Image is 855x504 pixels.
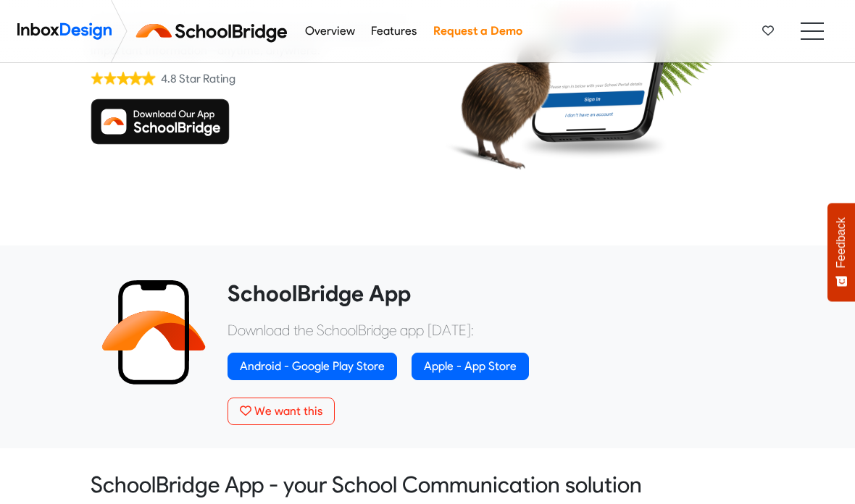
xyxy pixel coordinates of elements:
[827,203,855,301] button: Feedback - Show survey
[161,71,235,87] div: 4.8 Star Rating
[133,14,296,49] img: schoolbridge logo
[228,280,754,308] heading: SchoolBridge App
[228,319,754,341] p: Download the SchoolBridge app [DATE]:
[228,398,335,425] button: We want this
[516,129,670,162] img: shadow.png
[367,17,421,46] a: Features
[412,353,529,380] a: Apple - App Store
[91,98,230,145] img: Download SchoolBridge App
[91,471,764,499] heading: SchoolBridge App - your School Communication solution
[835,217,848,268] span: Feedback
[438,14,581,183] img: kiwi_bird.png
[429,17,526,46] a: Request a Demo
[228,353,397,380] a: Android - Google Play Store
[101,280,206,385] img: 2022_01_13_icon_sb_app.svg
[254,404,322,418] span: We want this
[301,17,359,46] a: Overview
